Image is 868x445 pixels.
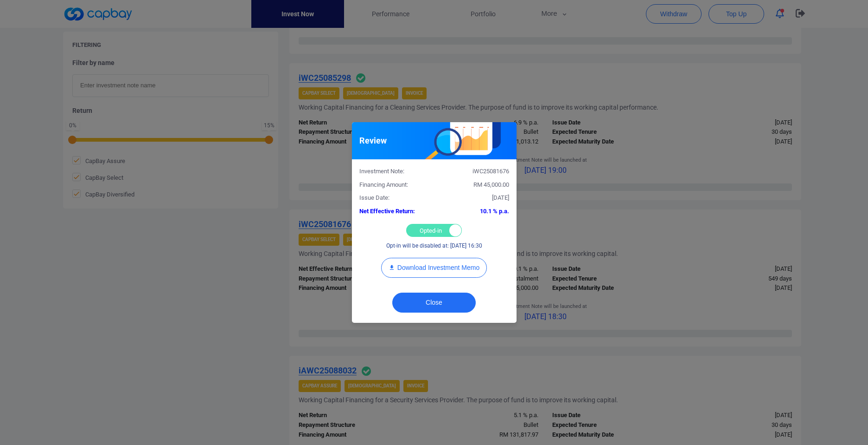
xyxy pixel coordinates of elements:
[434,193,516,203] div: [DATE]
[473,181,509,188] span: RM 45,000.00
[352,193,434,203] div: Issue Date:
[386,242,482,250] p: Opt-in will be disabled at: [DATE] 16:30
[434,207,516,216] div: 10.1 % p.a.
[392,293,476,313] button: Close
[359,135,387,146] h5: Review
[352,180,434,190] div: Financing Amount:
[381,258,487,278] button: Download Investment Memo
[352,207,434,216] div: Net Effective Return:
[352,167,434,177] div: Investment Note:
[434,167,516,177] div: iWC25081676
